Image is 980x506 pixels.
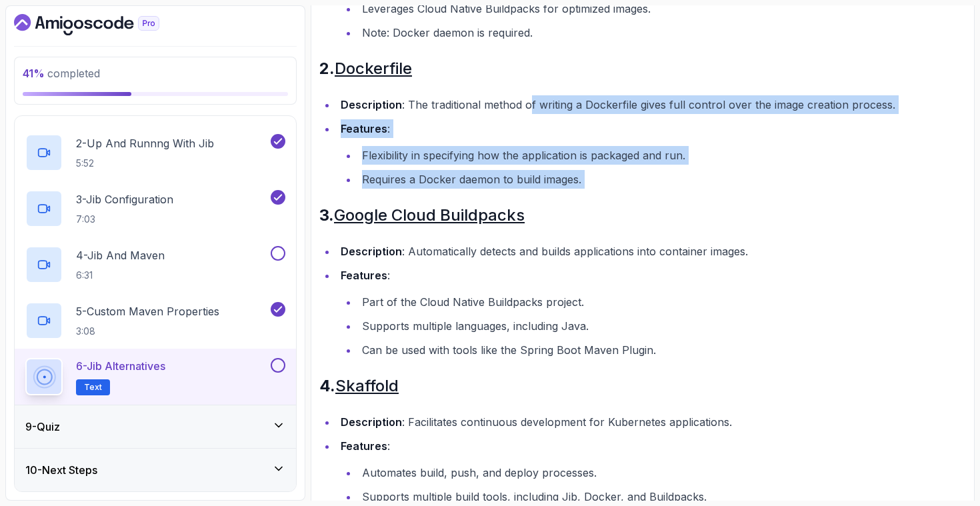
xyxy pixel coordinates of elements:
[358,487,966,506] li: Supports multiple build tools, including Jib, Docker, and Buildpacks.
[337,266,966,359] li: :
[337,413,966,431] li: : Facilitates continuous development for Kubernetes applications.
[76,191,173,207] p: 3 - Jib Configuration
[25,419,60,435] h3: 9 - Quiz
[25,462,97,478] h3: 10 - Next Steps
[358,23,966,42] li: Note: Docker daemon is required.
[358,317,966,335] li: Supports multiple languages, including Java.
[341,269,387,282] strong: Features
[341,98,402,111] strong: Description
[337,242,966,261] li: : Automatically detects and builds applications into container images.
[76,157,214,170] p: 5:52
[335,59,412,78] a: Dockerfile
[319,58,966,79] h2: 2.
[319,375,966,397] h2: 4.
[15,449,296,491] button: 10-Next Steps
[25,134,285,171] button: 2-Up And Runnng With Jib5:52
[358,146,966,165] li: Flexibility in specifying how the application is packaged and run.
[319,205,966,226] h2: 3.
[25,358,285,395] button: 6-Jib AlternativesText
[341,122,387,135] strong: Features
[76,358,165,374] p: 6 - Jib Alternatives
[76,325,219,338] p: 3:08
[25,302,285,339] button: 5-Custom Maven Properties3:08
[23,67,100,80] span: completed
[337,95,966,114] li: : The traditional method of writing a Dockerfile gives full control over the image creation process.
[25,246,285,283] button: 4-Jib And Maven6:31
[76,269,165,282] p: 6:31
[25,190,285,227] button: 3-Jib Configuration7:03
[341,415,402,429] strong: Description
[337,437,966,506] li: :
[341,439,387,453] strong: Features
[76,247,165,263] p: 4 - Jib And Maven
[358,170,966,189] li: Requires a Docker daemon to build images.
[337,119,966,189] li: :
[358,463,966,482] li: Automates build, push, and deploy processes.
[14,14,190,35] a: Dashboard
[358,341,966,359] li: Can be used with tools like the Spring Boot Maven Plugin.
[335,376,399,395] a: Skaffold
[76,303,219,319] p: 5 - Custom Maven Properties
[341,245,402,258] strong: Description
[358,293,966,311] li: Part of the Cloud Native Buildpacks project.
[76,213,173,226] p: 7:03
[76,135,214,151] p: 2 - Up And Runnng With Jib
[15,405,296,448] button: 9-Quiz
[334,205,525,225] a: Google Cloud Buildpacks
[23,67,45,80] span: 41 %
[84,382,102,393] span: Text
